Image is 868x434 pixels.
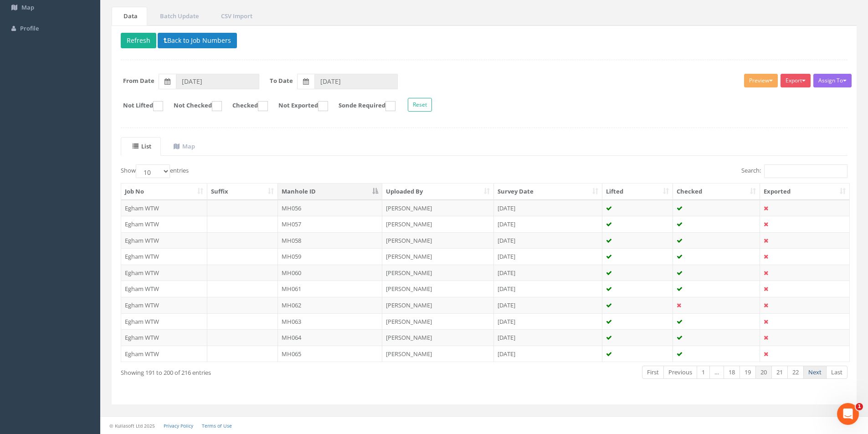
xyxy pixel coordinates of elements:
[158,33,237,48] button: Back to Job Numbers
[697,366,710,379] a: 1
[382,184,494,200] th: Uploaded By: activate to sort column ascending
[278,329,383,346] td: MH064
[382,281,494,297] td: [PERSON_NAME]
[278,184,383,200] th: Manhole ID: activate to sort column descending
[123,77,154,85] label: From Date
[133,142,151,150] uib-tab-heading: List
[121,281,207,297] td: Egham WTW
[176,74,259,89] input: From Date
[382,200,494,216] td: [PERSON_NAME]
[114,101,163,111] label: Not Lifted
[781,74,811,87] button: Export
[771,366,788,379] a: 21
[764,164,847,178] input: Search:
[803,366,827,379] a: Next
[121,137,161,156] a: List
[494,232,602,249] td: [DATE]
[20,24,39,32] span: Profile
[494,200,602,216] td: [DATE]
[494,265,602,281] td: [DATE]
[270,77,293,85] label: To Date
[494,281,602,297] td: [DATE]
[164,101,222,111] label: Not Checked
[744,74,778,87] button: Preview
[382,248,494,265] td: [PERSON_NAME]
[207,184,278,200] th: Suffix: activate to sort column ascending
[382,329,494,346] td: [PERSON_NAME]
[21,3,34,11] span: Map
[121,216,207,232] td: Egham WTW
[278,281,383,297] td: MH061
[164,423,193,429] a: Privacy Policy
[494,184,602,200] th: Survey Date: activate to sort column ascending
[121,329,207,346] td: Egham WTW
[121,248,207,265] td: Egham WTW
[663,366,697,379] a: Previous
[826,366,847,379] a: Last
[382,346,494,362] td: [PERSON_NAME]
[121,33,156,48] button: Refresh
[673,184,760,200] th: Checked: activate to sort column ascending
[382,216,494,232] td: [PERSON_NAME]
[121,313,207,330] td: Egham WTW
[494,313,602,330] td: [DATE]
[278,297,383,313] td: MH062
[837,403,859,425] iframe: Intercom live chat
[121,265,207,281] td: Egham WTW
[329,101,395,111] label: Sonde Required
[223,101,268,111] label: Checked
[755,366,772,379] a: 20
[494,297,602,313] td: [DATE]
[121,200,207,216] td: Egham WTW
[174,142,195,150] uib-tab-heading: Map
[202,423,232,429] a: Terms of Use
[278,265,383,281] td: MH060
[278,346,383,362] td: MH065
[494,329,602,346] td: [DATE]
[740,366,756,379] a: 19
[602,184,673,200] th: Lifted: activate to sort column ascending
[148,7,208,26] a: Batch Update
[121,232,207,249] td: Egham WTW
[121,184,207,200] th: Job No: activate to sort column ascending
[494,216,602,232] td: [DATE]
[121,297,207,313] td: Egham WTW
[724,366,740,379] a: 18
[278,313,383,330] td: MH063
[642,366,664,379] a: First
[856,403,863,410] span: 1
[162,137,205,156] a: Map
[382,297,494,313] td: [PERSON_NAME]
[109,423,155,429] small: © Kullasoft Ltd 2025
[136,164,170,178] select: Showentries
[382,232,494,249] td: [PERSON_NAME]
[121,346,207,362] td: Egham WTW
[121,164,189,178] label: Show entries
[382,313,494,330] td: [PERSON_NAME]
[209,7,262,26] a: CSV Import
[278,200,383,216] td: MH056
[494,346,602,362] td: [DATE]
[408,98,432,112] button: Reset
[121,365,416,377] div: Showing 191 to 200 of 216 entries
[278,248,383,265] td: MH059
[494,248,602,265] td: [DATE]
[112,7,147,26] a: Data
[709,366,724,379] a: …
[813,74,852,87] button: Assign To
[760,184,849,200] th: Exported: activate to sort column ascending
[787,366,804,379] a: 22
[382,265,494,281] td: [PERSON_NAME]
[269,101,328,111] label: Not Exported
[314,74,398,89] input: To Date
[741,164,847,178] label: Search:
[278,232,383,249] td: MH058
[278,216,383,232] td: MH057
